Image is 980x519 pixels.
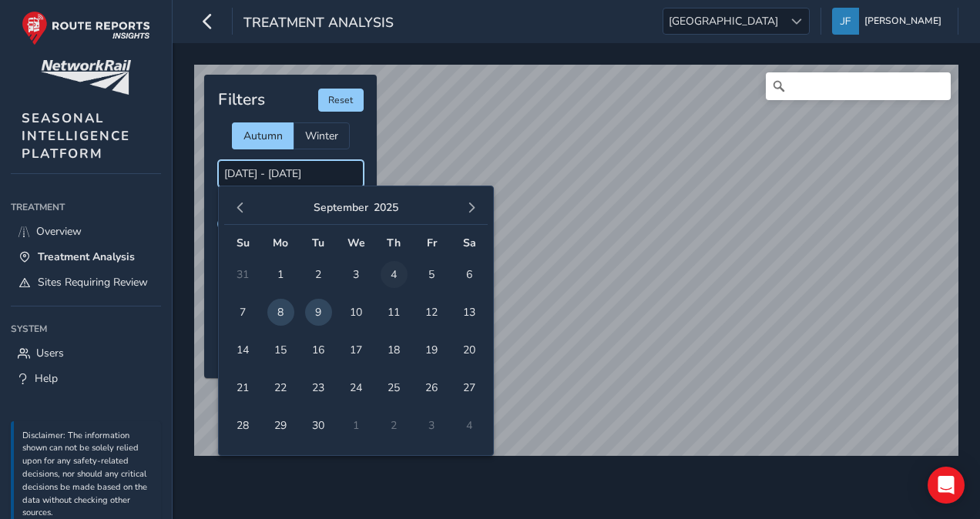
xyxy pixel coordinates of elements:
[456,299,483,326] span: 13
[663,8,784,34] span: [GEOGRAPHIC_DATA]
[38,249,135,264] span: Treatment Analysis
[41,60,131,95] img: customer logo
[232,122,294,149] div: Autumn
[305,299,332,326] span: 9
[381,299,408,326] span: 11
[11,317,161,340] div: System
[314,200,368,215] button: September
[230,337,257,363] span: 14
[36,346,64,360] span: Users
[267,374,294,401] span: 22
[11,270,161,295] a: Sites Requiring Review
[305,337,332,363] span: 16
[928,467,965,504] div: Open Intercom Messenger
[456,374,483,401] span: 27
[243,129,283,143] span: Autumn
[22,109,130,162] span: SEASONAL INTELLIGENCE PLATFORM
[273,236,288,250] span: Mo
[230,412,257,439] span: 28
[347,236,365,250] span: We
[35,371,58,386] span: Help
[36,224,82,239] span: Overview
[267,412,294,439] span: 29
[11,366,161,391] a: Help
[305,129,338,143] span: Winter
[418,261,445,288] span: 5
[343,261,370,288] span: 3
[343,374,370,401] span: 24
[832,8,859,35] img: diamond-layout
[343,299,370,326] span: 10
[381,374,408,401] span: 25
[230,299,257,326] span: 7
[832,8,947,35] button: [PERSON_NAME]
[305,374,332,401] span: 23
[312,236,324,250] span: Tu
[456,337,483,363] span: 20
[243,13,394,35] span: Treatment Analysis
[38,275,148,290] span: Sites Requiring Review
[22,11,150,45] img: rr logo
[218,90,265,109] h4: Filters
[427,236,437,250] span: Fr
[418,374,445,401] span: 26
[11,340,161,366] a: Users
[267,261,294,288] span: 1
[766,72,951,100] input: Search
[305,412,332,439] span: 30
[418,337,445,363] span: 19
[343,337,370,363] span: 17
[11,244,161,270] a: Treatment Analysis
[230,374,257,401] span: 21
[267,337,294,363] span: 15
[194,65,958,456] canvas: Map
[456,261,483,288] span: 6
[11,196,161,219] div: Treatment
[318,89,364,112] button: Reset
[463,236,476,250] span: Sa
[294,122,350,149] div: Winter
[237,236,250,250] span: Su
[305,261,332,288] span: 2
[11,219,161,244] a: Overview
[381,261,408,288] span: 4
[381,337,408,363] span: 18
[267,299,294,326] span: 8
[374,200,398,215] button: 2025
[418,299,445,326] span: 12
[387,236,401,250] span: Th
[864,8,941,35] span: [PERSON_NAME]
